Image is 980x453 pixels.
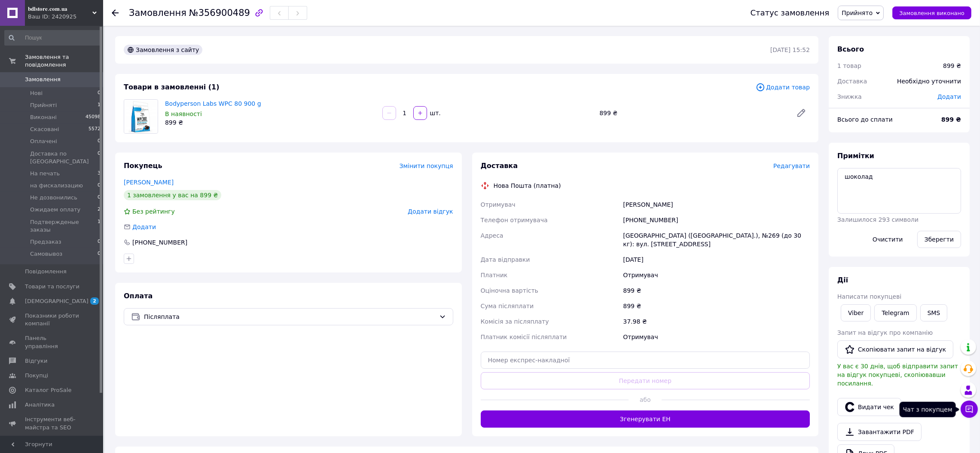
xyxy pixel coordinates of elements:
[793,104,810,122] a: Редагувати
[30,113,57,121] span: Виконані
[124,83,220,91] span: Товари в замовленні (1)
[25,401,55,409] span: Аналітика
[892,6,971,19] button: Замовлення виконано
[400,162,453,169] span: Змінити покупця
[837,62,861,69] span: 1 товар
[98,218,101,234] span: 1
[98,238,101,246] span: 0
[129,8,186,18] span: Замовлення
[481,287,538,294] span: Оціночна вартість
[98,182,101,190] span: 0
[492,181,563,190] div: Нова Пошта (платна)
[751,9,830,17] div: Статус замовлення
[98,250,101,258] span: 0
[98,138,101,145] span: 0
[837,329,933,336] span: Запит на відгук про компанію
[481,256,530,263] span: Дата відправки
[621,283,812,298] div: 899 ₴
[920,304,948,321] button: SMS
[98,150,101,165] span: 0
[25,268,67,275] span: Повідомлення
[481,318,549,325] span: Комісія за післяплату
[28,13,103,21] div: Ваш ID: 2420925
[25,372,48,380] span: Покупці
[621,267,812,283] div: Отримувач
[481,217,548,223] span: Телефон отримувача
[131,238,188,247] div: [PHONE_NUMBER]
[773,162,810,169] span: Редагувати
[621,228,812,252] div: [GEOGRAPHIC_DATA] ([GEOGRAPHIC_DATA].), №269 (до 30 кг): вул. [STREET_ADDRESS]
[481,410,810,428] button: Згенерувати ЕН
[30,170,60,178] span: На печать
[961,401,978,418] button: Чат з покупцем
[899,10,965,16] span: Замовлення виконано
[629,395,662,404] span: або
[481,352,810,369] input: Номер експрес-накладної
[30,194,77,202] span: Не дозвонились
[30,138,57,145] span: Оплачені
[124,179,174,186] a: [PERSON_NAME]
[408,208,453,215] span: Додати відгук
[900,402,956,417] div: Чат з покупцем
[25,297,89,305] span: [DEMOGRAPHIC_DATA]
[770,46,810,53] time: [DATE] 15:52
[30,206,80,214] span: Ожидаем оплату
[481,201,516,208] span: Отримувач
[90,297,99,305] span: 2
[124,190,221,200] div: 1 замовлення у вас на 899 ₴
[428,109,442,117] div: шт.
[943,61,961,70] div: 899 ₴
[837,116,893,123] span: Всього до сплати
[165,110,202,117] span: В наявності
[30,150,98,165] span: Доставка по [GEOGRAPHIC_DATA]
[124,162,162,170] span: Покупець
[621,197,812,212] div: [PERSON_NAME]
[25,386,71,394] span: Каталог ProSale
[621,252,812,267] div: [DATE]
[892,72,966,91] div: Необхідно уточнити
[25,334,79,350] span: Панель управління
[865,231,910,248] button: Очистити
[98,101,101,109] span: 1
[189,8,250,18] span: №356900489
[621,329,812,345] div: Отримувач
[98,89,101,97] span: 0
[837,152,874,160] span: Примітки
[112,9,119,17] div: Повернутися назад
[837,45,864,53] span: Всього
[124,45,202,55] div: Замовлення з сайту
[621,314,812,329] div: 37.98 ₴
[165,100,261,107] a: Bodyperson Labs WPC 80 900 g
[837,78,867,85] span: Доставка
[842,9,873,16] span: Прийнято
[837,363,958,387] span: У вас є 30 днів, щоб відправити запит на відгук покупцеві, скопіювавши посилання.
[25,416,79,431] span: Інструменти веб-майстра та SEO
[98,206,101,214] span: 2
[941,116,961,123] b: 899 ₴
[481,334,567,340] span: Платник комісії післяплати
[837,398,901,416] button: Видати чек
[124,292,153,300] span: Оплата
[30,89,43,97] span: Нові
[25,76,61,83] span: Замовлення
[837,93,862,100] span: Знижка
[165,118,376,127] div: 899 ₴
[621,212,812,228] div: [PHONE_NUMBER]
[837,216,919,223] span: Залишилося 293 символи
[874,304,916,321] a: Telegram
[30,182,83,190] span: на фискализацию
[481,272,508,279] span: Платник
[481,232,504,239] span: Адреса
[837,423,922,441] a: Завантажити PDF
[132,223,156,230] span: Додати
[481,303,534,309] span: Сума післяплати
[917,231,961,248] button: Зберегти
[837,276,848,284] span: Дії
[837,340,953,358] button: Скопіювати запит на відгук
[596,107,789,119] div: 899 ₴
[30,125,59,133] span: Скасовані
[132,208,175,215] span: Без рейтингу
[837,293,901,300] span: Написати покупцеві
[25,283,79,291] span: Товари та послуги
[481,162,518,170] span: Доставка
